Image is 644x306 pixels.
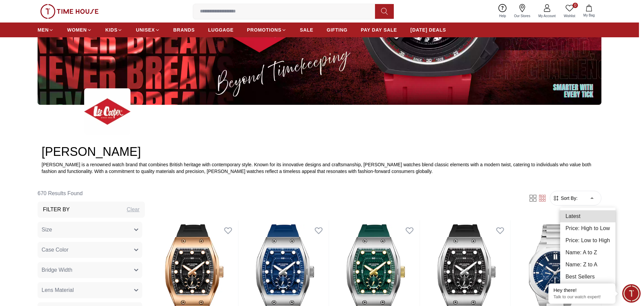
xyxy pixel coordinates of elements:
[560,247,615,259] li: Name: A to Z
[622,284,641,303] div: Chat Widget
[553,287,610,294] div: Hey there!
[560,271,615,283] li: Best Sellers
[553,294,610,300] p: Talk to our watch expert!
[560,234,615,247] li: Price: Low to High
[560,222,615,234] li: Price: High to Low
[560,210,615,222] li: Latest
[560,259,615,271] li: Name: Z to A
